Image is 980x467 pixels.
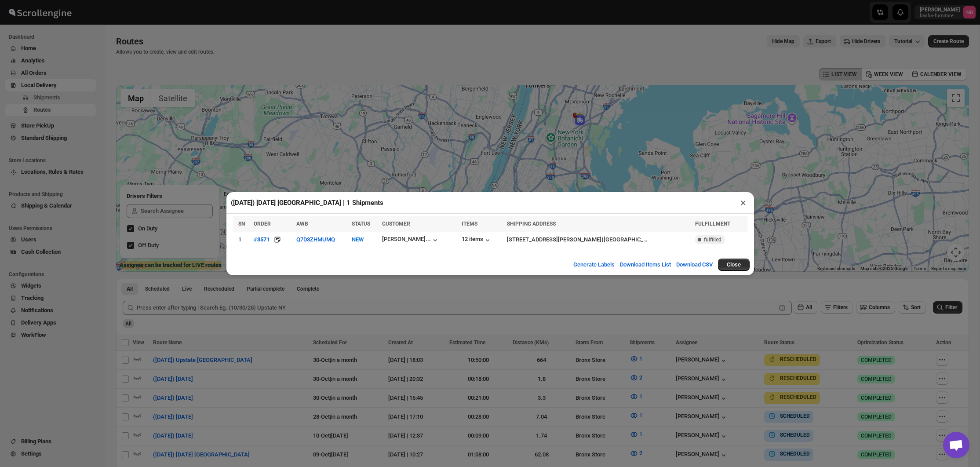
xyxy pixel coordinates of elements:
[254,236,270,243] div: #3571
[296,236,335,243] button: Q7D3ZHMUMQ
[704,236,721,243] span: fulfilled
[352,221,370,227] span: STATUS
[238,221,245,227] span: SN
[604,235,650,244] div: [GEOGRAPHIC_DATA]
[254,221,271,227] span: ORDER
[615,256,676,274] button: Download Items List
[462,221,477,227] span: ITEMS
[737,197,750,209] button: ×
[352,236,364,243] span: NEW
[507,235,690,244] div: |
[296,221,308,227] span: AWB
[254,235,270,244] button: #3571
[943,432,969,458] div: Open chat
[382,236,440,244] button: [PERSON_NAME]...
[568,256,620,274] button: Generate Labels
[382,236,431,242] div: [PERSON_NAME]...
[671,256,718,274] button: Download CSV
[462,236,492,244] button: 12 items
[507,235,601,244] div: [STREET_ADDRESS][PERSON_NAME]
[507,221,556,227] span: SHIPPING ADDRESS
[382,221,410,227] span: CUSTOMER
[233,232,251,247] td: 1
[718,259,750,271] button: Close
[695,221,730,227] span: FULFILLMENT
[231,198,383,207] h2: ([DATE]) [DATE] [GEOGRAPHIC_DATA] | 1 Shipments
